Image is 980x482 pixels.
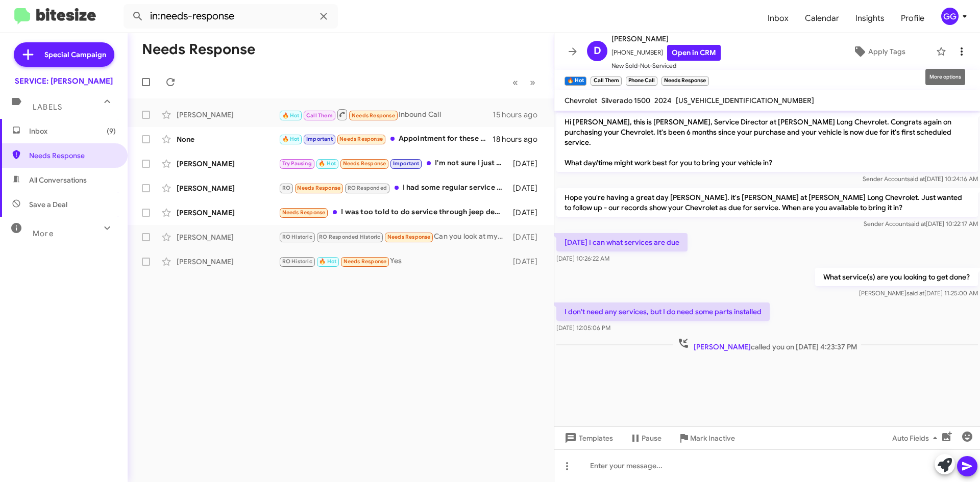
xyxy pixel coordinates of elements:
[493,110,546,120] div: 15 hours ago
[279,182,508,194] div: I had some regular service that needed to be done
[676,96,814,105] span: [US_VEHICLE_IDENTIFICATION_NUMBER]
[673,337,861,352] span: called you on [DATE] 4:23:37 PM
[591,77,621,86] small: Call Them
[177,183,279,193] div: [PERSON_NAME]
[142,41,255,58] h1: Needs Response
[565,96,597,105] span: Chevrolet
[352,112,395,119] span: Needs Response
[177,134,279,144] div: None
[524,72,542,93] button: Next
[941,8,959,25] div: GG
[933,8,969,25] button: GG
[864,220,978,227] span: Sender Account [DATE] 10:22:17 AM
[279,256,508,267] div: Yes
[611,33,721,45] span: [PERSON_NAME]
[661,77,708,86] small: Needs Response
[33,229,54,238] span: More
[925,69,965,85] div: More options
[393,160,420,167] span: Important
[339,136,383,142] span: Needs Response
[508,183,546,193] div: [DATE]
[530,76,535,89] span: »
[319,258,336,265] span: 🔥 Hot
[884,429,949,447] button: Auto Fields
[282,160,312,167] span: Try Pausing
[556,188,978,217] p: Hope you're having a great day [PERSON_NAME]. it's [PERSON_NAME] at [PERSON_NAME] Long Chevrolet....
[15,76,113,86] div: SERVICE: [PERSON_NAME]
[279,231,508,243] div: Can you look at my carfax and see what services I skipped for my 60k and get me an estimate and l...
[177,232,279,242] div: [PERSON_NAME]
[759,4,797,33] a: Inbox
[690,429,735,447] span: Mark Inactive
[556,324,610,332] span: [DATE] 12:05:06 PM
[306,136,333,142] span: Important
[556,233,688,251] p: [DATE] I can what services are due
[318,160,336,167] span: 🔥 Hot
[177,208,279,218] div: [PERSON_NAME]
[279,108,493,121] div: Inbound Call
[512,76,518,89] span: «
[508,257,546,267] div: [DATE]
[29,126,116,136] span: Inbox
[29,199,67,210] span: Save a Deal
[815,268,978,286] p: What service(s) are you looking to get done?
[279,133,493,145] div: Appointment for these 2 services?
[343,160,386,167] span: Needs Response
[107,126,116,136] span: (9)
[694,342,751,351] span: [PERSON_NAME]
[319,234,380,240] span: RO Responded Historic
[556,302,770,321] p: I don't need any services, but I do need some parts installed
[892,429,941,447] span: Auto Fields
[611,61,721,71] span: New Sold-Not-Serviced
[282,258,312,265] span: RO Historic
[554,429,621,447] button: Templates
[642,429,661,447] span: Pause
[282,185,290,191] span: RO
[44,49,106,60] span: Special Campaign
[565,77,586,86] small: 🔥 Hot
[670,429,743,447] button: Mark Inactive
[562,429,613,447] span: Templates
[797,4,847,33] a: Calendar
[177,159,279,169] div: [PERSON_NAME]
[124,4,338,29] input: Search
[611,45,721,61] span: [PHONE_NUMBER]
[33,103,62,112] span: Labels
[387,234,431,240] span: Needs Response
[859,289,978,297] span: [PERSON_NAME] [DATE] 11:25:00 AM
[594,43,601,59] span: D
[282,234,312,240] span: RO Historic
[508,159,546,169] div: [DATE]
[344,258,387,265] span: Needs Response
[508,208,546,218] div: [DATE]
[847,4,893,33] a: Insights
[907,175,925,183] span: said at
[282,136,300,142] span: 🔥 Hot
[177,110,279,120] div: [PERSON_NAME]
[506,72,524,93] button: Previous
[279,207,508,218] div: I was too told to do service through jeep dealer ... at least until warranty factory warranty exp...
[177,257,279,267] div: [PERSON_NAME]
[507,72,542,93] nav: Page navigation example
[556,255,609,262] span: [DATE] 10:26:22 AM
[908,220,926,227] span: said at
[297,185,340,191] span: Needs Response
[654,96,672,105] span: 2024
[906,289,924,297] span: said at
[279,158,508,169] div: I'm not sure I just got a message saying my Chevy is due for service
[826,42,931,61] button: Apply Tags
[282,112,300,119] span: 🔥 Hot
[29,175,87,185] span: All Conversations
[29,150,116,161] span: Needs Response
[868,42,905,61] span: Apply Tags
[508,232,546,242] div: [DATE]
[493,134,546,144] div: 18 hours ago
[667,45,721,61] a: Open in CRM
[601,96,650,105] span: Silverado 1500
[621,429,670,447] button: Pause
[893,4,933,33] a: Profile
